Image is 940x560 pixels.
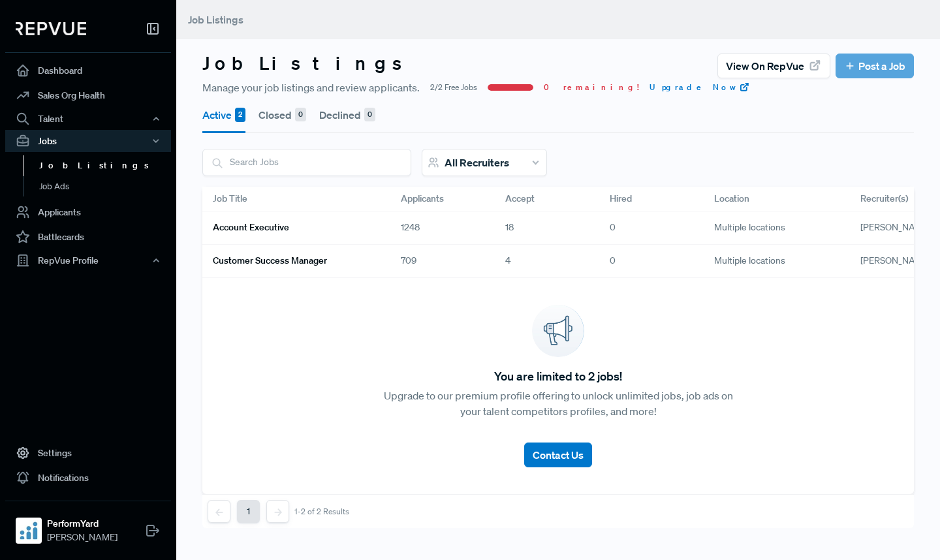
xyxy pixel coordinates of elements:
[599,245,704,278] div: 0
[258,97,306,133] button: Closed 0
[610,192,632,206] span: Hired
[599,211,704,245] div: 0
[532,305,584,357] img: announcement
[533,448,584,461] span: Contact Us
[18,520,39,541] img: PerformYard
[495,245,599,278] div: 4
[860,221,931,233] span: [PERSON_NAME]
[860,255,931,266] span: [PERSON_NAME]
[47,517,117,531] strong: PerformYard
[704,211,850,245] div: Multiple locations
[213,192,247,206] span: Job Title
[650,82,750,93] a: Upgrade Now
[5,108,171,130] button: Talent
[266,500,289,523] button: Next
[237,500,260,523] button: 1
[5,200,171,225] a: Applicants
[726,58,804,74] span: View on RepVue
[208,500,349,523] nav: pagination
[208,500,230,523] button: Previous
[390,211,495,245] div: 1248
[390,245,495,278] div: 709
[5,465,171,490] a: Notifications
[203,149,411,175] input: Search Jobs
[202,97,245,133] button: Active 2
[544,82,639,93] span: 0 remaining!
[5,441,171,465] a: Settings
[495,211,599,245] div: 18
[5,501,171,550] a: PerformYardPerformYard[PERSON_NAME]
[5,225,171,249] a: Battlecards
[714,192,749,206] span: Location
[445,156,509,169] span: All Recruiters
[364,108,375,122] div: 0
[430,82,477,93] span: 2/2 Free Jobs
[704,245,850,278] div: Multiple locations
[213,222,289,233] h6: Account Executive
[5,83,171,108] a: Sales Org Health
[295,108,306,122] div: 0
[381,388,736,419] p: Upgrade to our premium profile offering to unlock unlimited jobs, job ads on your talent competit...
[23,176,189,197] a: Job Ads
[860,192,908,206] span: Recruiter(s)
[235,108,245,122] div: 2
[23,155,189,176] a: Job Listings
[524,432,592,467] a: Contact Us
[213,255,327,266] h6: Customer Success Manager
[202,52,414,74] h3: Job Listings
[188,13,243,26] span: Job Listings
[202,80,420,95] span: Manage your job listings and review applicants.
[401,192,444,206] span: Applicants
[213,217,369,239] a: Account Executive
[494,367,622,385] span: You are limited to 2 jobs!
[717,54,830,78] button: View on RepVue
[524,443,592,467] button: Contact Us
[16,22,86,35] img: RepVue
[5,130,171,152] button: Jobs
[213,250,369,272] a: Customer Success Manager
[294,507,349,516] div: 1-2 of 2 Results
[505,192,535,206] span: Accept
[5,58,171,83] a: Dashboard
[319,97,375,133] button: Declined 0
[47,531,117,544] span: [PERSON_NAME]
[5,249,171,272] button: RepVue Profile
